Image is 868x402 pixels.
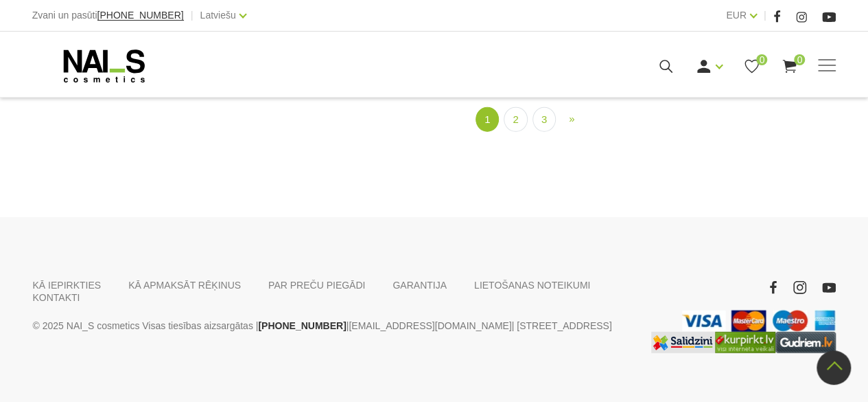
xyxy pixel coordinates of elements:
a: GARANTIJA [392,279,447,291]
img: Lielākais Latvijas interneta veikalu preču meklētājs [715,332,775,353]
a: https://www.gudriem.lv/veikali/lv [775,332,836,353]
img: www.gudriem.lv/veikali/lv [775,332,836,353]
span: | [191,7,193,24]
div: Zvani un pasūti [32,7,184,24]
a: Next [561,107,583,131]
img: Labākā cena interneta veikalos - Samsung, Cena, iPhone, Mobilie telefoni [651,332,715,353]
a: PAR PREČU PIEGĀDI [268,279,365,291]
a: 1 [476,107,499,133]
span: | [764,7,766,24]
a: 3 [532,107,556,133]
nav: catalog-product-list [238,107,836,133]
p: © 2025 NAI_S cosmetics Visas tiesības aizsargātas | | | [STREET_ADDRESS] [33,317,630,334]
span: » [569,113,574,124]
span: [PHONE_NUMBER] [97,10,184,21]
a: [PHONE_NUMBER] [258,317,346,334]
a: [PHONE_NUMBER] [97,10,184,21]
a: [EMAIL_ADDRESS][DOMAIN_NAME] [349,317,511,334]
a: 0 [743,58,760,75]
span: 0 [794,54,805,65]
a: 0 [781,58,798,75]
a: Latviešu [200,7,236,23]
a: EUR [726,7,747,23]
a: KĀ IEPIRKTIES [33,279,102,291]
a: LIETOŠANAS NOTEIKUMI [474,279,590,291]
a: 2 [504,107,527,133]
span: 0 [756,54,767,65]
a: KONTAKTI [33,291,80,304]
a: KĀ APMAKSĀT RĒĶINUS [128,279,241,291]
